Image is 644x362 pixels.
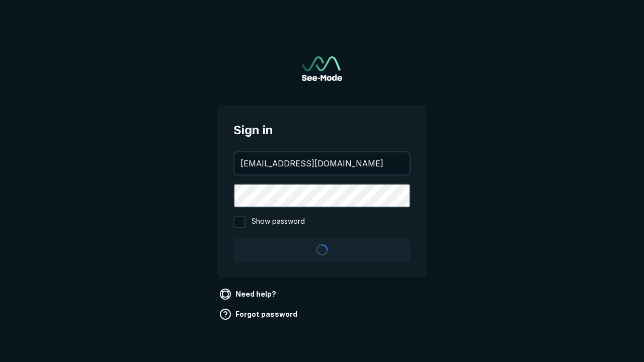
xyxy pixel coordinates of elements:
span: Show password [252,216,305,228]
span: Sign in [233,121,411,139]
a: Forgot password [217,306,301,322]
a: Need help? [217,286,280,302]
input: your@email.com [234,152,410,174]
img: See-Mode Logo [302,56,342,81]
a: Go to sign in [302,56,342,81]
